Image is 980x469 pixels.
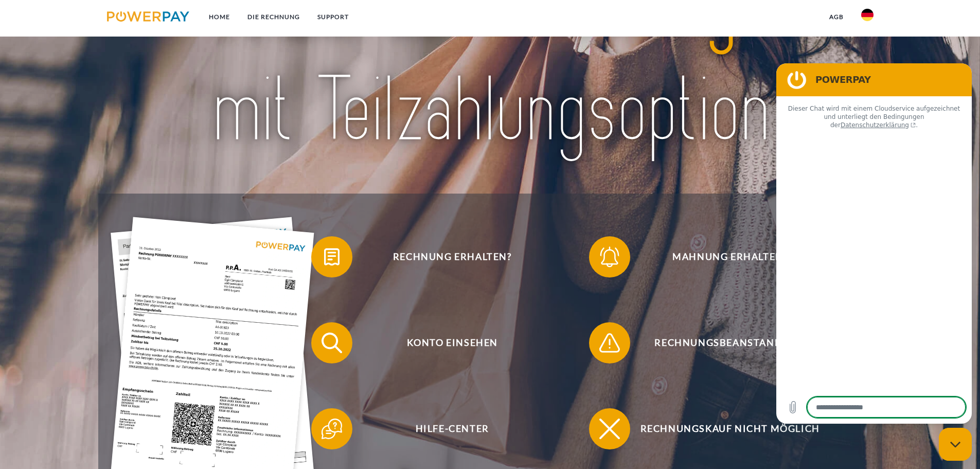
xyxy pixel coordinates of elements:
[776,63,972,424] iframe: Messaging-Fenster
[604,322,856,363] span: Rechnungsbeanstandung
[597,330,622,356] img: qb_warning.svg
[311,322,579,363] button: Konto einsehen
[319,330,345,356] img: qb_search.svg
[326,408,578,449] span: Hilfe-Center
[239,8,309,26] a: DIE RECHNUNG
[326,236,578,277] span: Rechnung erhalten?
[311,408,579,449] button: Hilfe-Center
[597,416,622,442] img: qb_close.svg
[861,9,874,21] img: de
[107,11,190,22] img: logo-powerpay.svg
[326,322,578,363] span: Konto einsehen
[200,8,239,26] a: Home
[309,8,358,26] a: SUPPORT
[821,8,852,26] a: agb
[319,244,345,270] img: qb_bill.svg
[604,408,856,449] span: Rechnungskauf nicht möglich
[589,236,857,277] button: Mahnung erhalten?
[597,244,622,270] img: qb_bell.svg
[939,428,972,461] iframe: Schaltfläche zum Öffnen des Messaging-Fensters; Konversation läuft
[589,322,857,363] button: Rechnungsbeanstandung
[311,236,579,277] button: Rechnung erhalten?
[589,408,857,449] button: Rechnungskauf nicht möglich
[319,416,345,442] img: qb_help.svg
[604,236,856,277] span: Mahnung erhalten?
